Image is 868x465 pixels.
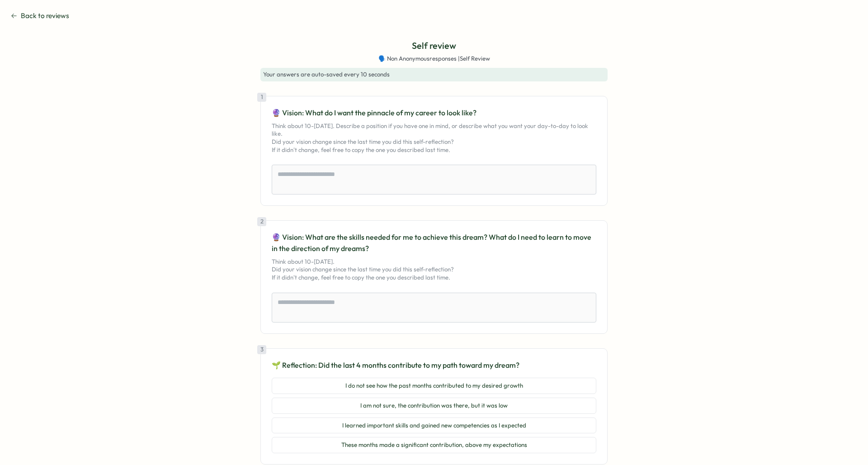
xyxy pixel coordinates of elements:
p: Think about 10-[DATE]. Did your vision change since the last time you did this self-reflection? I... [272,258,596,282]
p: 🌱 Reflection: Did the last 4 months contribute to my path toward my dream? [272,360,596,371]
button: Back to reviews [11,11,69,21]
button: I do not see how the past months contributed to my desired growth [272,378,596,394]
button: These months made a significant contribution, above my expectations [272,437,596,453]
div: 1 [257,93,266,102]
button: I learned important skills and gained new competencies as I expected [272,418,596,434]
p: 🔮 Vision: What are the skills needed for me to achieve this dream? What do I need to learn to mov... [272,232,596,254]
span: Back to reviews [21,11,69,21]
button: I am not sure, the contribution was there, but it was low [272,398,596,414]
p: Self review [412,39,456,53]
span: Your answers are auto-saved every 10 seconds [263,71,390,78]
div: 2 [257,217,266,226]
p: Think about 10-[DATE]. Describe a position if you have one in mind, or describe what you want you... [272,122,596,154]
p: 🔮 Vision: What do I want the pinnacle of my career to look like? [272,107,596,119]
div: 3 [257,345,266,354]
span: 🗣️ Non Anonymous responses | Self Review [378,55,490,63]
